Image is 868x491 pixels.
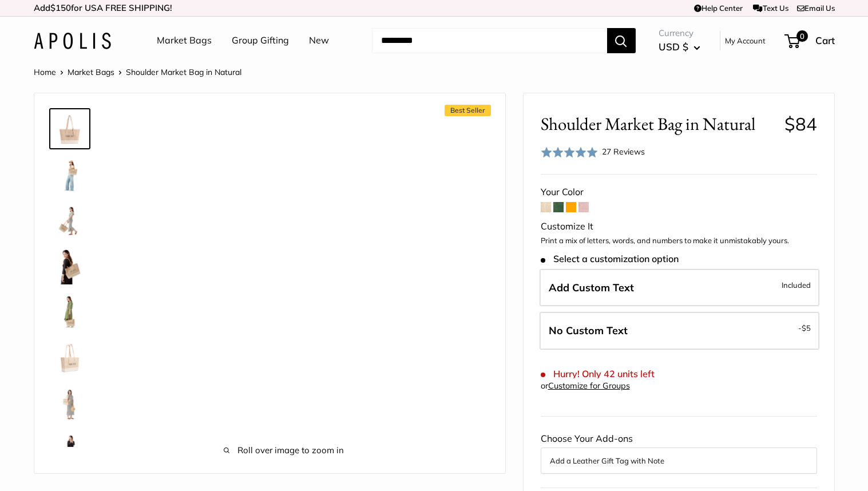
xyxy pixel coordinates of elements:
p: Print a mix of letters, words, and numbers to make it unmistakably yours. [541,235,817,247]
label: Add Custom Text [540,269,819,307]
span: - [798,321,811,335]
button: Add a Leather Gift Tag with Note [550,454,808,468]
div: Your Color [541,184,817,201]
span: Shoulder Market Bag in Natural [126,67,241,77]
a: Help Center [694,3,743,13]
img: Shoulder Market Bag in Natural [51,110,88,147]
a: Shoulder Market Bag in Natural [49,108,90,149]
a: Shoulder Market Bag in Natural [49,383,90,424]
img: Shoulder Market Bag in Natural [51,294,88,330]
img: Shoulder Market Bag in Natural [51,202,88,239]
span: Select a customization option [541,254,679,264]
a: New [309,32,329,49]
a: Market Bags [68,67,114,77]
a: Email Us [797,3,835,13]
a: Group Gifting [232,32,289,49]
label: Leave Blank [540,312,819,350]
span: $150 [50,2,71,13]
span: Roll over image to zoom in [126,442,442,458]
a: Customize for Groups [548,381,630,391]
span: 0 [796,30,807,42]
span: Add Custom Text [549,281,634,294]
span: Included [782,278,811,292]
a: Home [34,67,56,77]
span: Cart [815,34,835,46]
a: Shoulder Market Bag in Natural [49,291,90,332]
a: Market Bags [157,32,212,49]
span: $84 [784,113,817,135]
a: Shoulder Market Bag in Natural [49,154,90,195]
span: No Custom Text [549,324,628,337]
button: USD $ [659,38,700,56]
a: Text Us [753,3,788,13]
div: or [541,378,630,394]
img: Shoulder Market Bag in Natural [51,156,88,193]
span: USD $ [659,41,688,53]
a: Shoulder Market Bag in Natural [49,200,90,241]
div: Customize It [541,218,817,235]
span: Shoulder Market Bag in Natural [541,113,776,134]
img: Shoulder Market Bag in Natural [51,431,88,468]
img: Apolis [34,33,111,49]
a: My Account [725,34,766,47]
span: Currency [659,25,700,41]
div: Choose Your Add-ons [541,430,817,474]
img: Shoulder Market Bag in Natural [51,339,88,376]
span: Best Seller [445,105,491,116]
img: Shoulder Market Bag in Natural [51,385,88,422]
a: Shoulder Market Bag in Natural [49,245,90,287]
img: Shoulder Market Bag in Natural [51,248,88,284]
span: Hurry! Only 42 units left [541,369,655,379]
input: Search... [372,28,607,53]
a: Shoulder Market Bag in Natural [49,337,90,378]
nav: Breadcrumb [34,65,241,80]
span: $5 [802,323,811,332]
a: 0 Cart [786,31,835,50]
span: 27 Reviews [602,146,645,157]
button: Search [607,28,636,53]
a: Shoulder Market Bag in Natural [49,429,90,470]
